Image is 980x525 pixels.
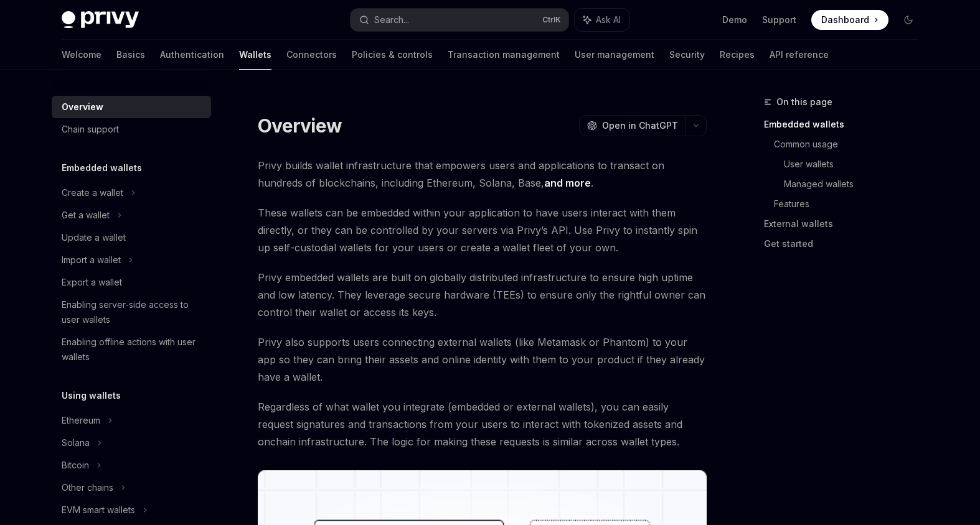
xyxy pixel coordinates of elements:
[52,226,211,249] a: Update a wallet
[62,40,101,70] a: Welcome
[52,271,211,294] a: Export a wallet
[764,114,928,134] a: Embedded wallets
[160,40,224,70] a: Authentication
[542,15,561,25] span: Ctrl K
[52,96,211,118] a: Overview
[62,458,89,473] div: Bitcoin
[286,40,337,70] a: Connectors
[62,297,204,327] div: Enabling server-side access to user wallets
[774,194,928,214] a: Features
[239,40,271,70] a: Wallets
[258,157,707,192] span: Privy builds wallet infrastructure that empowers users and applications to transact on hundreds o...
[575,40,654,70] a: User management
[821,14,869,26] span: Dashboard
[52,331,211,368] a: Enabling offline actions with user wallets
[448,40,560,70] a: Transaction management
[62,275,122,290] div: Export a wallet
[258,333,707,386] span: Privy also supports users connecting external wallets (like Metamask or Phantom) to your app so t...
[770,40,829,70] a: API reference
[62,435,90,450] div: Solana
[784,174,928,194] a: Managed wallets
[351,9,568,31] button: Search...CtrlK
[575,9,629,31] button: Ask AI
[544,177,591,190] a: and more
[258,269,707,321] span: Privy embedded wallets are built on globally distributed infrastructure to ensure high uptime and...
[258,204,707,256] span: These wallets can be embedded within your application to have users interact with them directly, ...
[62,413,100,428] div: Ethereum
[62,503,135,518] div: EVM smart wallets
[720,40,755,70] a: Recipes
[579,115,686,136] button: Open in ChatGPT
[596,14,621,26] span: Ask AI
[116,40,145,70] a: Basics
[352,40,433,70] a: Policies & controls
[764,234,928,254] a: Get started
[784,154,928,174] a: User wallets
[62,100,103,114] div: Overview
[258,398,707,450] span: Regardless of what wallet you integrate (embedded or external wallets), you can easily request si...
[62,230,126,245] div: Update a wallet
[762,14,796,26] a: Support
[62,480,113,495] div: Other chains
[62,122,119,137] div: Chain support
[602,119,678,132] span: Open in ChatGPT
[258,114,342,137] h1: Overview
[764,214,928,234] a: External wallets
[774,134,928,154] a: Common usage
[722,14,747,26] a: Demo
[898,10,918,30] button: Toggle dark mode
[62,388,121,403] h5: Using wallets
[62,11,139,29] img: dark logo
[776,95,832,109] span: On this page
[62,208,110,223] div: Get a wallet
[62,185,123,200] div: Create a wallet
[62,253,121,267] div: Import a wallet
[62,160,142,175] h5: Embedded wallets
[62,335,204,365] div: Enabling offline actions with user wallets
[374,12,409,27] div: Search...
[669,40,705,70] a: Security
[52,118,211,141] a: Chain support
[52,294,211,331] a: Enabling server-side access to user wallets
[811,10,888,30] a: Dashboard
